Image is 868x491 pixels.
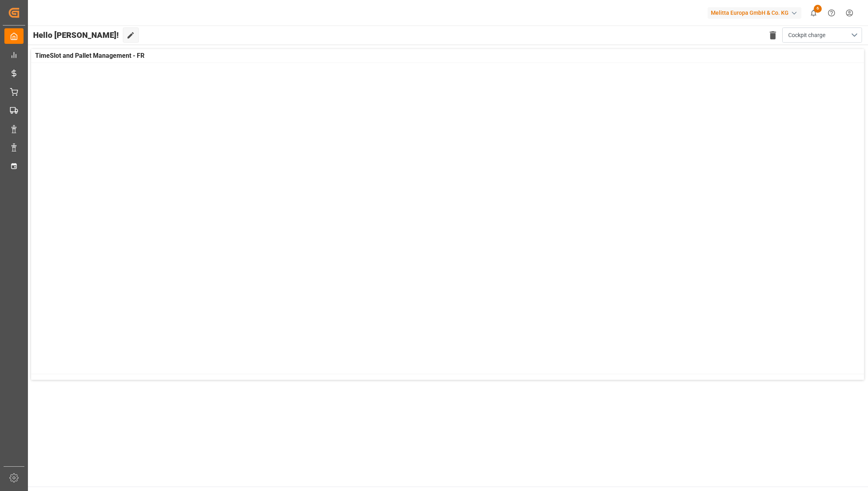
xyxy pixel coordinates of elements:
[782,27,862,43] button: open menu
[33,27,119,43] span: Hello [PERSON_NAME]!
[708,5,805,20] button: Melitta Europa GmbH & Co. KG
[823,4,840,22] button: Help Center
[708,7,801,19] div: Melitta Europa GmbH & Co. KG
[788,31,825,39] span: Cockpit charge
[35,51,144,61] span: TimeSlot and Pallet Management - FR
[805,4,823,22] button: show 6 new notifications
[814,5,822,13] span: 6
